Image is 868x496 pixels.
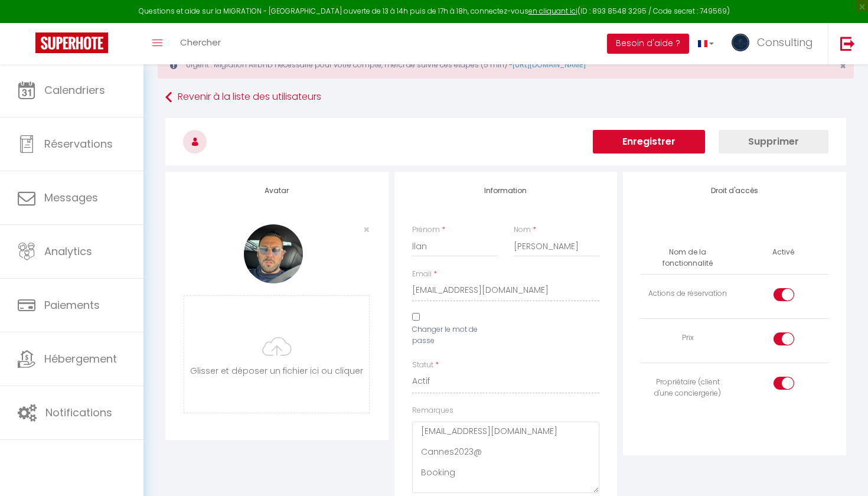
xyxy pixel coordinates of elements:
span: Consulting [757,35,813,50]
span: Hébergement [44,351,117,366]
span: Messages [44,190,98,205]
label: Nom [514,224,531,236]
div: Propriétaire (client d'une conciergerie) [645,377,730,399]
th: Activé [768,242,799,263]
label: Remarques [412,405,453,416]
span: Notifications [45,405,112,420]
label: Email [412,269,432,280]
div: Urgent : Migration Airbnb nécessaire pour votre compte, merci de suivre ces étapes (5 min) - [158,51,854,79]
h4: Avatar [183,187,371,195]
a: en cliquant ici [528,6,577,16]
button: Close [363,224,370,235]
button: Open LiveChat chat widget [9,5,45,40]
button: Enregistrer [593,130,705,154]
div: Prix [645,332,730,344]
a: ... Consulting [723,23,828,64]
label: Changer le mot de passe [412,324,498,347]
span: × [840,58,846,73]
h4: Information [412,187,600,195]
span: Calendriers [44,83,105,97]
a: Chercher [171,23,230,64]
span: Réservations [44,136,113,151]
a: [URL][DOMAIN_NAME] [513,60,586,70]
button: Close [840,61,846,71]
img: NO IMAGE [244,224,303,283]
th: Nom de la fonctionnalité [641,242,735,274]
img: ... [732,34,749,51]
span: × [363,222,370,237]
h4: Droit d'accès [641,187,828,195]
button: Besoin d'aide ? [607,34,689,54]
span: Paiements [44,298,100,312]
div: Actions de réservation [645,288,730,299]
button: Supprimer [719,130,828,154]
label: Statut [412,360,433,371]
label: Prénom [412,224,440,236]
img: logout [840,36,855,51]
span: Chercher [180,36,221,48]
img: Super Booking [35,32,108,53]
span: Analytics [44,244,92,259]
a: Revenir à la liste des utilisateurs [165,87,846,108]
